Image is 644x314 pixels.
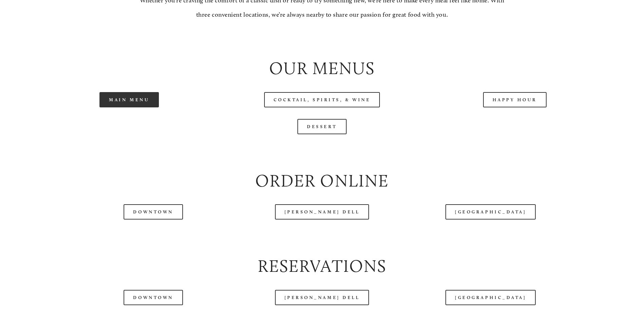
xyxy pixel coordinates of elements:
h2: Our Menus [39,56,605,81]
a: Downtown [124,290,183,305]
a: [PERSON_NAME] Dell [275,204,369,220]
a: [GEOGRAPHIC_DATA] [445,290,536,305]
a: Dessert [297,119,347,134]
a: [PERSON_NAME] Dell [275,290,369,305]
a: Happy Hour [483,92,547,107]
a: Cocktail, Spirits, & Wine [264,92,380,107]
h2: Reservations [39,254,605,278]
a: [GEOGRAPHIC_DATA] [445,204,536,220]
a: Main Menu [99,92,159,107]
a: Downtown [124,204,183,220]
h2: Order Online [39,169,605,193]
